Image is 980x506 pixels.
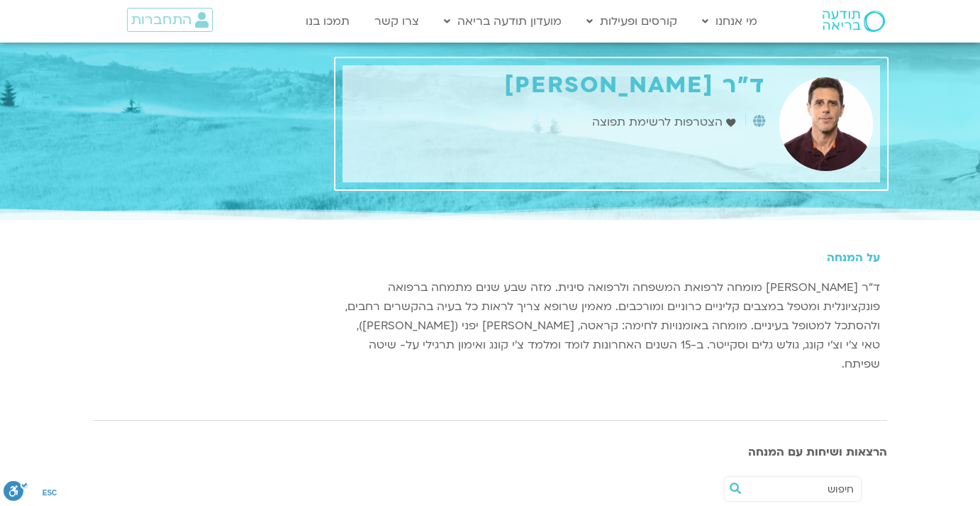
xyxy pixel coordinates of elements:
a: צרו קשר [367,8,426,35]
span: התחברות [131,12,191,28]
span: הצטרפות לרשימת תפוצה [592,113,726,132]
a: הצטרפות לרשימת תפוצה [592,113,739,132]
a: מי אנחנו [695,8,764,35]
img: תודעה בריאה [823,11,885,32]
input: חיפוש [746,477,854,501]
a: מועדון תודעה בריאה [437,8,569,35]
a: תמכו בנו [299,8,357,35]
a: קורסים ופעילות [579,8,684,35]
h3: הרצאות ושיחות עם המנחה [93,446,887,458]
p: ד”ר [PERSON_NAME] מומחה לרפואת המשפחה ולרפואה סינית. מזה שבע שנים מתמחה ברפואה פונקציונלית ומטפל ... [343,278,880,374]
h1: ד"ר [PERSON_NAME] [350,72,765,99]
a: התחברות [127,8,213,32]
h5: על המנחה [343,251,880,264]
